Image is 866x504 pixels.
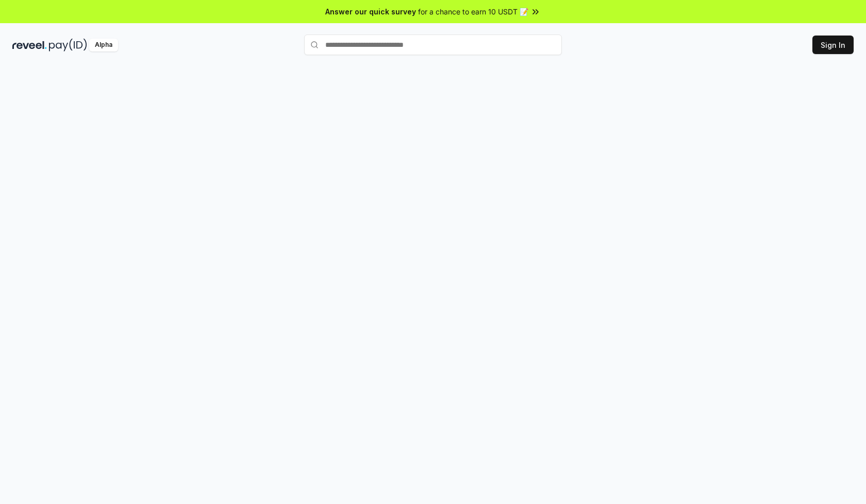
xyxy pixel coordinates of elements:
[12,39,47,51] img: reveel_dark
[418,6,528,17] span: for a chance to earn 10 USDT 📝
[89,39,118,51] div: Alpha
[325,6,416,17] span: Answer our quick survey
[49,39,87,51] img: pay_id
[812,36,854,54] button: Sign In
